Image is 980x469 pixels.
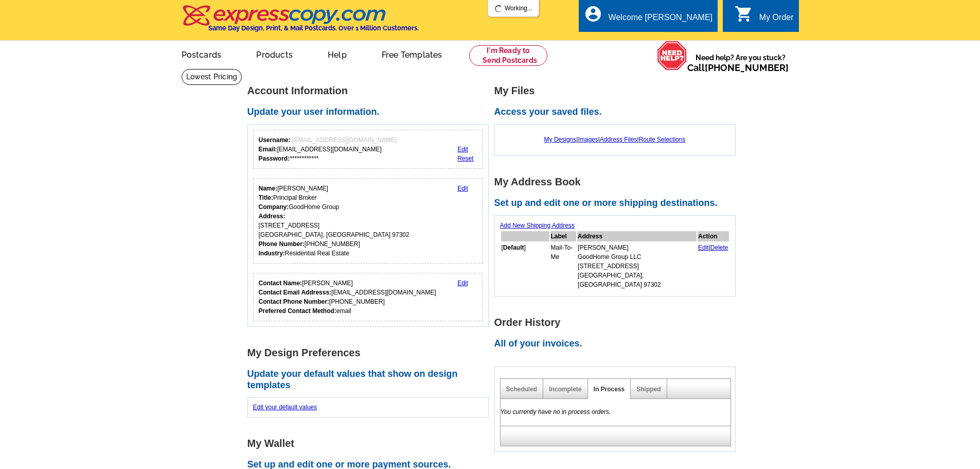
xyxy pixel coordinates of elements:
[494,85,741,96] h1: My Files
[577,242,697,290] td: [PERSON_NAME] GoodHome Group LLC [STREET_ADDRESS] [GEOGRAPHIC_DATA], [GEOGRAPHIC_DATA] 97302
[457,280,468,287] a: Edit
[578,136,598,143] a: Images
[292,136,397,144] span: [EMAIL_ADDRESS][DOMAIN_NAME]
[259,279,436,316] div: [PERSON_NAME] [EMAIL_ADDRESS][DOMAIN_NAME] [PHONE_NUMBER] email
[710,244,728,251] a: Delete
[759,13,794,27] div: My Order
[457,146,468,153] a: Edit
[259,136,291,144] strong: Username:
[494,198,741,209] h2: Set up and edit one or more shipping destinations.
[259,240,305,248] strong: Phone Number:
[549,386,581,393] a: Incomplete
[259,250,285,257] strong: Industry:
[609,13,712,27] div: Welcome [PERSON_NAME]
[687,62,789,73] span: Call
[259,146,277,153] strong: Email:
[165,42,238,66] a: Postcards
[247,369,494,391] h2: Update your default values that show on design templates
[698,231,729,241] th: Action
[550,231,577,241] th: Label
[735,5,753,23] i: shopping_cart
[259,203,289,211] strong: Company:
[457,155,473,162] a: Reset
[584,5,602,23] i: account_circle
[698,242,729,290] td: |
[259,155,290,162] strong: Password:
[705,62,789,73] a: [PHONE_NUMBER]
[544,136,577,143] a: My Designs
[259,194,273,201] strong: Title:
[494,338,741,350] h2: All of your invoices.
[494,5,503,13] img: loading...
[494,107,741,118] h2: Access your saved files.
[365,42,459,66] a: Free Templates
[600,136,637,143] a: Address Files
[698,244,709,251] a: Edit
[639,136,686,143] a: Route Selections
[577,231,697,241] th: Address
[259,298,329,305] strong: Contact Phone Number:
[735,11,794,24] a: shopping_cart My Order
[500,222,575,229] a: Add New Shipping Address
[247,107,494,118] h2: Update your user information.
[240,42,309,66] a: Products
[253,273,483,321] div: Who should we contact regarding order issues?
[259,307,336,315] strong: Preferred Contact Method:
[687,53,794,73] span: Need help? Are you stuck?
[247,85,494,96] h1: Account Information
[182,12,419,32] a: Same Day Design, Print, & Mail Postcards. Over 1 Million Customers.
[594,386,625,393] a: In Process
[311,42,363,66] a: Help
[500,130,730,149] div: | | |
[259,280,302,287] strong: Contact Name:
[550,242,577,290] td: Mail-To-Me
[259,289,332,296] strong: Contact Email Addresss:
[657,41,687,71] img: help
[503,244,524,251] b: Default
[494,177,741,187] h1: My Address Book
[253,130,483,169] div: Your login information.
[259,184,409,258] div: [PERSON_NAME] Principal Broker GoodHome Group [STREET_ADDRESS] [GEOGRAPHIC_DATA], [GEOGRAPHIC_DAT...
[247,348,494,358] h1: My Design Preferences
[259,185,278,192] strong: Name:
[501,408,611,415] em: You currently have no in process orders.
[636,386,661,393] a: Shipped
[208,24,419,32] h4: Same Day Design, Print, & Mail Postcards. Over 1 Million Customers.
[259,213,286,220] strong: Address:
[457,185,468,192] a: Edit
[247,438,494,449] h1: My Wallet
[253,404,317,411] a: Edit your default values
[506,386,538,393] a: Scheduled
[253,178,483,264] div: Your personal details.
[501,242,549,290] td: [ ]
[494,317,741,328] h1: Order History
